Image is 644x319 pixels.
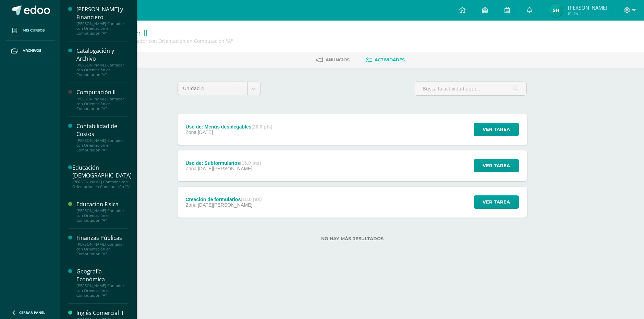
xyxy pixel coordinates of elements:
[185,160,261,166] div: Uso de: Subformularios
[252,124,272,130] strong: (20.0 pts)
[76,200,129,208] div: Educación Física
[76,5,129,36] a: [PERSON_NAME] y Financiero[PERSON_NAME] Contador con Orientación en Computación "A"
[5,41,55,61] a: Archivos
[178,82,260,95] a: Unidad 4
[76,208,129,223] div: [PERSON_NAME] Contador con Orientación en Computación "A"
[23,28,45,33] span: Mis cursos
[76,5,129,21] div: [PERSON_NAME] y Financiero
[185,202,196,208] span: Zona
[474,159,519,172] button: Ver tarea
[19,310,45,315] span: Cerrar panel
[23,48,41,53] span: Archivos
[483,123,510,136] span: Ver tarea
[76,63,129,77] div: [PERSON_NAME] Contador con Orientación en Computación "A"
[474,123,519,136] button: Ver tarea
[76,122,129,152] a: Contabilidad de Costos[PERSON_NAME] Contador con Orientación en Computación "A"
[72,180,132,189] div: [PERSON_NAME] Contador con Orientación en Computación "A"
[483,159,510,172] span: Ver tarea
[76,97,129,111] div: [PERSON_NAME] Contador con Orientación en Computación "A"
[72,164,132,189] a: Educación [DEMOGRAPHIC_DATA][PERSON_NAME] Contador con Orientación en Computación "A"
[178,236,527,241] label: No hay más resultados
[76,268,129,283] div: Geografía Económica
[76,242,129,256] div: [PERSON_NAME] Contador con Orientación en Computación "A"
[483,196,510,208] span: Ver tarea
[76,21,129,36] div: [PERSON_NAME] Contador con Orientación en Computación "A"
[185,124,272,130] div: Uso de: Menús desplegables
[316,54,350,65] a: Anuncios
[72,164,132,180] div: Educación [DEMOGRAPHIC_DATA]
[185,197,262,202] div: Creación de formularios
[76,47,129,77] a: Catalogación y Archivo[PERSON_NAME] Contador con Orientación en Computación "A"
[198,130,213,135] span: [DATE]
[198,166,252,171] span: [DATE][PERSON_NAME]
[185,130,196,135] span: Zona
[568,4,607,11] span: [PERSON_NAME]
[86,28,233,38] h1: Programación II
[86,38,233,44] div: Quinto Perito Contador con Orientación en Computación 'A'
[76,234,129,242] div: Finanzas Públicas
[76,88,129,96] div: Computación II
[76,234,129,256] a: Finanzas Públicas[PERSON_NAME] Contador con Orientación en Computación "A"
[5,21,55,41] a: Mis cursos
[76,47,129,63] div: Catalogación y Archivo
[76,283,129,298] div: [PERSON_NAME] Contador con Orientación en Computación "A"
[185,166,196,171] span: Zona
[76,309,129,317] div: Inglés Comercial II
[76,122,129,138] div: Contabilidad de Costos
[76,200,129,223] a: Educación Física[PERSON_NAME] Contador con Orientación en Computación "A"
[241,197,262,202] strong: (15.0 pts)
[240,160,261,166] strong: (15.0 pts)
[414,82,526,95] input: Busca la actividad aquí...
[549,3,563,17] img: df3e08b183c7ebf2a6633e110e182967.png
[326,57,350,62] span: Anuncios
[474,195,519,209] button: Ver tarea
[76,138,129,152] div: [PERSON_NAME] Contador con Orientación en Computación "A"
[366,54,405,65] a: Actividades
[375,57,405,62] span: Actividades
[198,202,252,208] span: [DATE][PERSON_NAME]
[76,268,129,298] a: Geografía Económica[PERSON_NAME] Contador con Orientación en Computación "A"
[76,88,129,111] a: Computación II[PERSON_NAME] Contador con Orientación en Computación "A"
[568,10,607,16] span: Mi Perfil
[183,82,242,95] span: Unidad 4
